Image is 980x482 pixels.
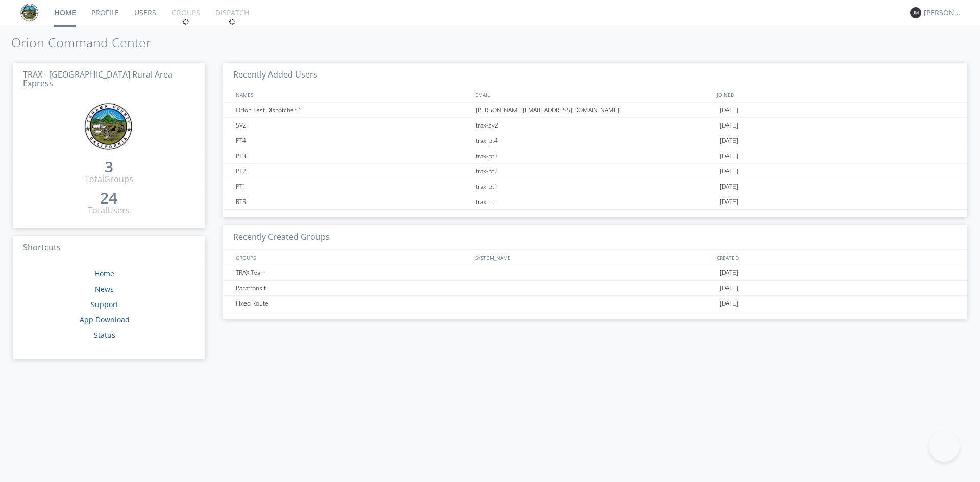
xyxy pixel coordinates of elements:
div: Paratransit [233,281,473,295]
div: GROUPS [233,250,470,265]
img: eaff3883dddd41549c1c66aca941a5e6 [84,103,133,151]
a: PT1trax-pt1[DATE] [223,179,967,194]
div: [PERSON_NAME][EMAIL_ADDRESS][DOMAIN_NAME] [473,103,717,117]
div: TRAX Team [233,265,473,280]
div: trax-pt3 [473,148,717,163]
span: [DATE] [720,296,738,311]
div: trax-pt2 [473,164,717,179]
div: trax-rtr [473,194,717,209]
div: trax-pt4 [473,133,717,148]
a: Paratransit[DATE] [223,281,967,296]
div: 24 [100,193,117,203]
span: [DATE] [720,118,738,133]
div: trax-sv2 [473,118,717,133]
div: CREATED [714,250,957,265]
div: PT4 [233,133,473,148]
div: SYSTEM_NAME [473,250,714,265]
a: Status [94,330,115,340]
span: [DATE] [720,179,738,194]
span: [DATE] [720,265,738,281]
a: SV2trax-sv2[DATE] [223,118,967,133]
a: App Download [80,315,130,324]
span: [DATE] [720,281,738,296]
div: SV2 [233,118,473,133]
span: [DATE] [720,148,738,164]
a: Home [94,269,114,278]
div: [PERSON_NAME] [924,8,962,18]
span: [DATE] [720,103,738,118]
a: 24 [100,193,117,205]
a: PT4trax-pt4[DATE] [223,133,967,148]
span: [DATE] [720,133,738,148]
div: Orion Test Dispatcher 1 [233,103,473,117]
img: eaff3883dddd41549c1c66aca941a5e6 [20,4,39,22]
span: [DATE] [720,164,738,179]
div: JOINED [714,87,957,102]
a: PT3trax-pt3[DATE] [223,148,967,164]
div: PT3 [233,148,473,163]
h3: Recently Created Groups [223,225,967,250]
img: spin.svg [229,18,236,26]
a: 3 [105,162,113,173]
div: RTR [233,194,473,209]
img: 373638.png [910,7,921,18]
a: Support [91,299,118,309]
a: PT2trax-pt2[DATE] [223,164,967,179]
a: TRAX Team[DATE] [223,265,967,281]
h3: Shortcuts [13,236,205,261]
a: Orion Test Dispatcher 1[PERSON_NAME][EMAIL_ADDRESS][DOMAIN_NAME][DATE] [223,103,967,118]
div: 3 [105,162,113,172]
div: NAMES [233,87,470,102]
span: TRAX - [GEOGRAPHIC_DATA] Rural Area Express [23,69,173,89]
div: Fixed Route [233,296,473,311]
a: RTRtrax-rtr[DATE] [223,194,967,210]
h3: Recently Added Users [223,63,967,88]
div: PT2 [233,164,473,179]
div: EMAIL [473,87,714,102]
div: Total Groups [85,173,133,185]
span: [DATE] [720,194,738,210]
iframe: Toggle Customer Support [929,431,960,462]
a: News [95,284,114,294]
div: trax-pt1 [473,179,717,194]
div: PT1 [233,179,473,194]
div: Total Users [88,205,130,216]
a: Fixed Route[DATE] [223,296,967,311]
img: spin.svg [182,18,189,26]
